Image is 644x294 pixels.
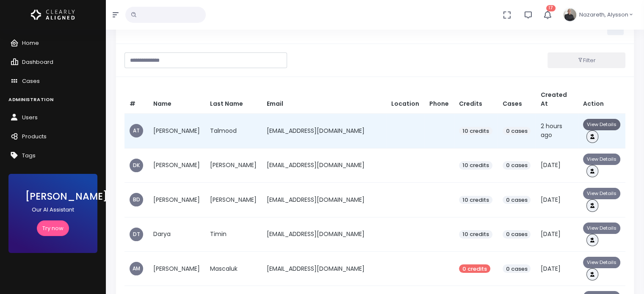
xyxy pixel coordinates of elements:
[459,127,492,135] span: 10 credits
[205,114,262,148] td: Talmood
[536,85,578,114] th: Created At
[498,85,536,114] th: Cases
[536,252,578,286] td: [DATE]
[205,217,262,251] td: Timin
[22,113,38,121] span: Users
[22,77,40,85] span: Cases
[562,7,578,22] img: Header Avatar
[130,228,143,241] span: DT
[536,148,578,182] td: [DATE]
[583,223,620,234] button: View Details
[22,58,53,66] span: Dashboard
[424,85,454,114] th: Phone
[205,148,262,182] td: [PERSON_NAME]
[262,114,386,148] td: [EMAIL_ADDRESS][DOMAIN_NAME]
[130,159,143,172] span: DK
[25,191,80,202] h3: [PERSON_NAME]
[148,148,205,182] td: [PERSON_NAME]
[31,6,75,24] img: Logo Horizontal
[22,39,39,47] span: Home
[262,148,386,182] td: [EMAIL_ADDRESS][DOMAIN_NAME]
[130,124,143,137] span: AT
[546,5,556,11] span: 17
[454,85,498,114] th: Credits
[124,85,148,114] th: #
[583,188,620,199] button: View Details
[262,183,386,217] td: [EMAIL_ADDRESS][DOMAIN_NAME]
[459,230,492,239] span: 10 credits
[205,252,262,286] td: Mascaluk
[148,217,205,251] td: Darya
[386,85,424,114] th: Location
[37,220,69,236] a: Try now
[459,161,492,170] span: 10 credits
[124,24,607,31] h5: Users List
[262,85,386,114] th: Email
[205,183,262,217] td: [PERSON_NAME]
[148,85,205,114] th: Name
[262,217,386,251] td: [EMAIL_ADDRESS][DOMAIN_NAME]
[459,264,490,273] span: 0 credits
[503,161,531,170] span: 0 cases
[536,217,578,251] td: [DATE]
[503,264,531,273] span: 0 cases
[459,196,492,204] span: 10 credits
[578,85,625,114] th: Action
[536,114,578,148] td: 2 hours ago
[205,85,262,114] th: Last Name
[503,230,531,239] span: 0 cases
[130,262,143,275] span: AM
[579,11,628,19] span: Nazareth, Alysson
[25,206,80,214] p: Our AI Assistant
[148,114,205,148] td: [PERSON_NAME]
[583,257,620,268] button: View Details
[262,252,386,286] td: [EMAIL_ADDRESS][DOMAIN_NAME]
[148,252,205,286] td: [PERSON_NAME]
[22,151,36,159] span: Tags
[583,154,620,165] button: View Details
[22,132,47,140] span: Products
[536,183,578,217] td: [DATE]
[503,127,531,135] span: 0 cases
[547,52,625,68] button: Filter
[583,119,620,130] button: View Details
[130,193,143,206] span: BD
[148,183,205,217] td: [PERSON_NAME]
[503,196,531,204] span: 0 cases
